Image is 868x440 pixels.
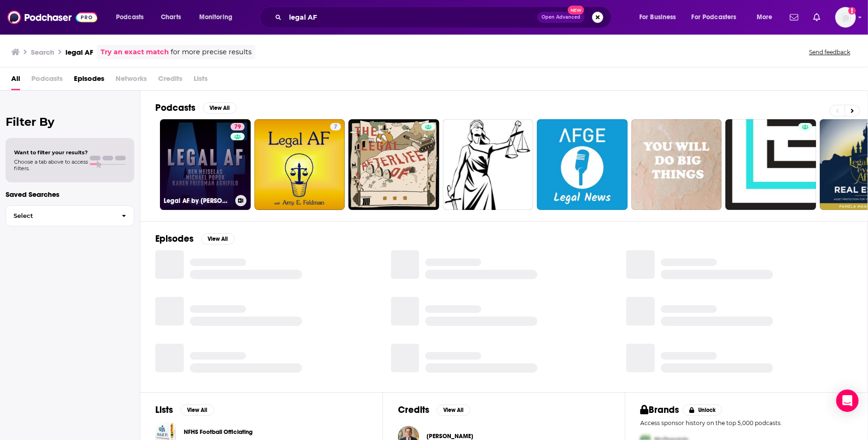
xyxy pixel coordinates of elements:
svg: Add a profile image [848,7,856,14]
span: 7 [334,123,337,132]
span: for more precise results [171,47,252,58]
a: 7 [330,123,341,130]
span: Want to filter your results? [14,149,88,156]
span: For Podcasters [692,11,737,24]
button: View All [181,404,214,416]
a: 79Legal AF by [PERSON_NAME] [160,119,251,210]
a: Try an exact match [101,47,169,58]
button: Show profile menu [835,7,856,28]
a: 79 [231,123,245,130]
span: 79 [234,123,241,132]
img: User Profile [835,7,856,28]
button: Select [6,205,134,226]
a: Nazir Afzal [427,433,473,440]
img: Podchaser - Follow, Share and Rate Podcasts [7,8,97,26]
span: New [568,6,585,14]
button: View All [203,102,237,114]
span: Lists [194,71,208,90]
button: open menu [750,10,784,25]
a: NFHS Football Officiating [184,427,253,437]
a: 7 [254,119,345,210]
p: Saved Searches [6,190,134,199]
span: Select [6,213,114,219]
span: Podcasts [31,71,63,90]
span: [PERSON_NAME] [427,433,473,440]
h3: Legal AF by [PERSON_NAME] [164,197,231,205]
button: View All [437,404,470,416]
input: Search podcasts, credits, & more... [285,10,537,25]
a: Episodes [74,71,104,90]
div: Search podcasts, credits, & more... [268,7,620,28]
h2: Lists [155,404,173,416]
h2: Episodes [155,233,194,245]
span: Podcasts [116,11,144,24]
span: More [757,11,773,24]
h3: Search [31,48,54,57]
a: EpisodesView All [155,233,235,245]
h2: Credits [398,404,429,416]
a: PodcastsView All [155,102,237,114]
span: Logged in as SimonElement [835,7,856,28]
span: Charts [161,11,181,24]
h2: Podcasts [155,102,195,114]
a: ListsView All [155,404,214,416]
button: Open AdvancedNew [537,12,585,23]
span: For Business [639,11,676,24]
span: Credits [158,71,182,90]
button: View All [201,233,235,245]
a: All [11,71,20,90]
button: Unlock [683,404,723,416]
span: Open Advanced [542,15,580,20]
div: Open Intercom Messenger [836,390,859,412]
a: Show notifications dropdown [810,9,824,25]
button: open menu [193,10,245,25]
a: Charts [155,10,187,25]
span: Monitoring [199,11,232,24]
button: open menu [633,10,688,25]
a: CreditsView All [398,404,470,416]
h2: Brands [640,404,679,416]
a: Show notifications dropdown [786,9,802,25]
button: open menu [109,10,156,25]
h2: Filter By [6,115,134,129]
button: Send feedback [806,48,853,56]
p: Access sponsor history on the top 5,000 podcasts. [640,419,853,426]
h3: legal AF [65,48,93,57]
button: open menu [686,10,750,25]
span: Networks [116,71,147,90]
span: Choose a tab above to access filters. [14,159,88,172]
